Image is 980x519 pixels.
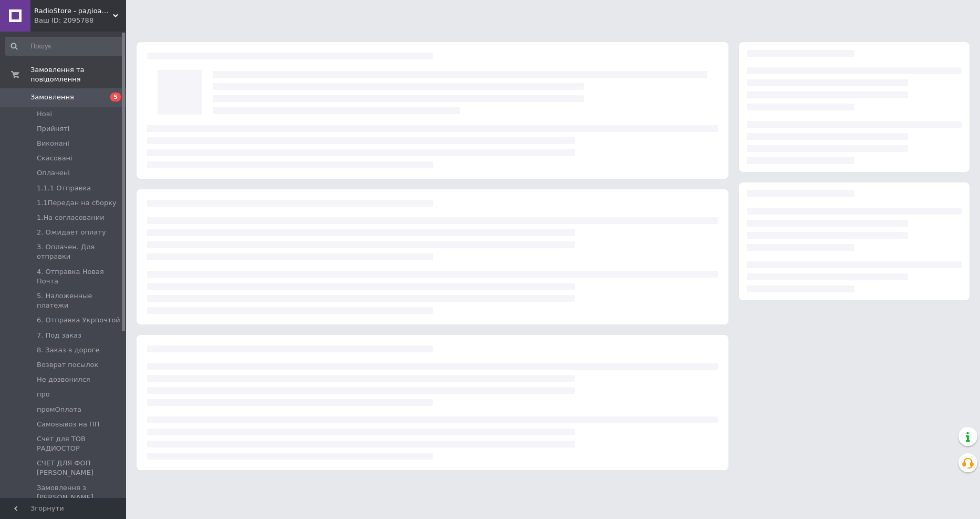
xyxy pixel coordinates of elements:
span: Оплачені [37,168,70,178]
span: 7. Под заказ [37,331,81,340]
span: 1.1.1 Отправка [37,184,91,193]
span: про [37,390,50,399]
span: RadioStore - радіоаматорські та електротехнічні товари [34,6,113,16]
span: Замовлення та повідомлення [30,65,126,84]
span: 1.На согласовании [37,213,105,222]
span: Нові [37,109,52,119]
span: 2. Ожидает оплату [37,228,106,237]
span: Самовывоз на ПП [37,420,100,429]
span: 3. Оплачен. Для отправки [37,242,123,261]
span: 4. Отправка Новая Почта [37,267,123,286]
span: СЧЕТ ДЛЯ ФОП [PERSON_NAME] [37,459,123,477]
span: 5 [110,93,121,101]
span: 6. Отправка Укрпочтой [37,316,120,325]
span: Не дозвонился [37,375,90,384]
span: Замовлення з [PERSON_NAME] [37,483,123,502]
span: промОплата [37,405,81,414]
span: Замовлення [30,93,74,102]
div: Ваш ID: 2095788 [34,16,126,25]
span: Возврат посылок [37,360,98,370]
span: Прийняті [37,124,69,134]
span: 5. Наложенные платежи [37,291,123,310]
input: Пошук [5,37,124,56]
span: Счет для ТОВ РАДИОСТОР [37,434,123,453]
span: 1.1Передан на сборку [37,198,117,208]
span: Скасовані [37,154,72,163]
span: Виконані [37,139,69,148]
span: 8. Заказ в дороге [37,345,99,355]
